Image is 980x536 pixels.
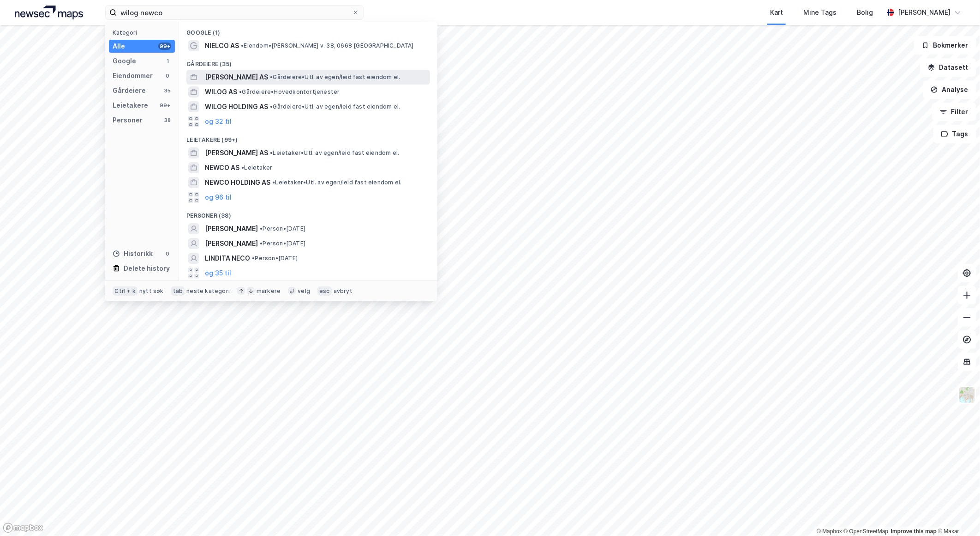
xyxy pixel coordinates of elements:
span: • [272,179,275,186]
div: Mine Tags [803,7,837,18]
span: Person • [DATE] [252,255,298,262]
div: Leietakere (99+) [179,129,437,146]
a: OpenStreetMap [844,528,889,535]
div: Personer (38) [179,205,437,221]
div: Bolig [857,7,873,18]
div: Alle [113,41,125,52]
span: Leietaker • Utl. av egen/leid fast eiendom el. [272,179,401,186]
button: og 96 til [205,192,232,203]
div: Gårdeiere [113,85,146,96]
div: Delete history [124,263,170,274]
div: markere [257,287,281,295]
a: Mapbox [817,528,842,535]
div: nytt søk [139,287,164,295]
button: og 35 til [205,268,231,279]
div: Ctrl + k [113,286,137,296]
span: • [252,255,255,262]
input: Søk på adresse, matrikkel, gårdeiere, leietakere eller personer [117,6,352,19]
span: Gårdeiere • Utl. av egen/leid fast eiendom el. [270,73,400,81]
span: [PERSON_NAME] [205,223,258,234]
div: Kontrollprogram for chat [934,492,980,536]
div: Gårdeiere (35) [179,53,437,70]
div: 0 [164,72,171,79]
button: Analyse [923,80,976,99]
span: • [270,73,273,80]
button: Datasett [920,58,976,77]
div: esc [317,286,332,296]
span: Gårdeiere • Hovedkontortjenester [239,88,340,96]
div: Kategori [113,29,175,36]
div: Kart [770,7,783,18]
div: 0 [164,250,171,257]
div: Historikk [113,248,153,259]
div: avbryt [334,287,353,295]
div: tab [171,286,185,296]
button: og 32 til [205,116,232,127]
span: Leietaker • Utl. av egen/leid fast eiendom el. [270,149,399,157]
div: 99+ [158,43,171,50]
div: 1 [164,57,171,65]
div: [PERSON_NAME] [898,7,950,18]
div: velg [298,287,310,295]
span: NEWCO AS [205,162,239,173]
span: LINDITA NECO [205,253,250,264]
span: • [260,225,263,232]
span: • [241,42,244,49]
span: Gårdeiere • Utl. av egen/leid fast eiendom el. [270,103,400,110]
div: Google (1) [179,22,437,38]
button: Filter [932,103,976,121]
div: Google [113,55,136,67]
span: [PERSON_NAME] AS [205,72,268,83]
span: • [270,103,273,110]
div: 99+ [158,102,171,109]
span: Person • [DATE] [260,225,305,232]
img: Z [958,386,976,404]
button: Tags [933,125,976,143]
span: WILOG HOLDING AS [205,101,268,112]
span: • [241,164,244,171]
span: Eiendom • [PERSON_NAME] v. 38, 0668 [GEOGRAPHIC_DATA] [241,42,413,49]
span: • [270,149,273,156]
div: Eiendommer [113,70,153,81]
img: logo.a4113a55bc3d86da70a041830d287a7e.svg [15,6,83,19]
a: Improve this map [891,528,937,535]
div: Leietakere [113,100,148,111]
span: Person • [DATE] [260,240,305,247]
span: NIELCO AS [205,40,239,51]
div: neste kategori [186,287,230,295]
span: Leietaker [241,164,272,171]
button: Bokmerker [914,36,976,55]
div: 38 [164,116,171,124]
span: [PERSON_NAME] AS [205,147,268,158]
span: • [260,240,263,247]
span: [PERSON_NAME] [205,238,258,249]
span: WILOG AS [205,86,237,97]
span: • [239,88,242,95]
div: 35 [164,87,171,94]
a: Mapbox homepage [3,523,43,533]
div: Personer [113,115,143,126]
span: NEWCO HOLDING AS [205,177,270,188]
iframe: Chat Widget [934,492,980,536]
